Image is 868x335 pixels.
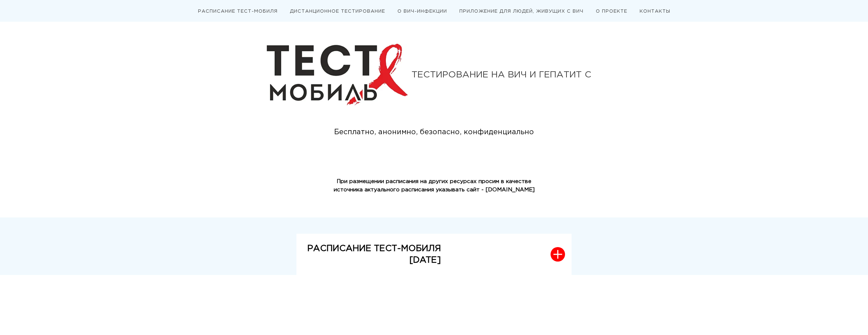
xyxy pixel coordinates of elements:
a: ПРИЛОЖЕНИЕ ДЛЯ ЛЮДЕЙ, ЖИВУЩИХ С ВИЧ [459,9,583,13]
a: РАСПИСАНИЕ ТЕСТ-МОБИЛЯ [198,9,278,13]
strong: При размещении расписания на других ресурсах просим в качестве источника актуального расписания у... [334,179,535,192]
a: КОНТАКТЫ [640,9,670,13]
p: [DATE] [307,254,441,266]
a: О ВИЧ-ИНФЕКЦИИ [397,9,447,13]
a: О ПРОЕКТЕ [596,9,627,13]
button: РАСПИСАНИЕ ТЕСТ-МОБИЛЯ[DATE] [296,234,572,275]
a: ДИСТАНЦИОННОЕ ТЕСТИРОВАНИЕ [290,9,385,13]
div: ТЕСТИРОВАНИЕ НА ВИЧ И ГЕПАТИТ С [412,71,601,79]
div: Бесплатно, анонимно, безопасно, конфиденциально [321,127,547,138]
strong: РАСПИСАНИЕ ТЕСТ-МОБИЛЯ [307,245,441,253]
